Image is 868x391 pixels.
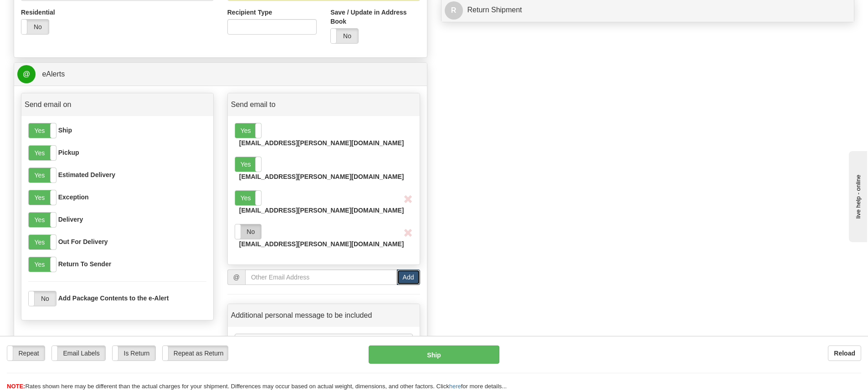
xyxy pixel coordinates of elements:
button: Ship [369,345,499,364]
label: No [21,20,49,34]
label: Return To Sender [58,259,111,269]
span: eAlerts [42,70,65,78]
iframe: chat widget [847,149,867,242]
label: Yes [235,123,261,138]
label: No [331,29,358,43]
label: Email Labels [52,346,105,361]
span: @ [227,269,245,285]
label: Repeat [7,346,45,361]
label: Yes [29,190,56,205]
button: Add [397,269,420,285]
input: Other Email Address [245,269,397,285]
label: [EMAIL_ADDRESS][PERSON_NAME][DOMAIN_NAME] [239,172,404,181]
label: Yes [29,235,56,249]
button: Reload [828,345,861,361]
a: Send email on [25,96,210,114]
label: Repeat as Return [163,346,228,361]
label: No [29,291,56,306]
label: Is Return [113,346,155,361]
label: Exception [58,193,89,202]
label: Yes [29,257,56,272]
label: Add Package Contents to the e-Alert [58,294,169,303]
label: [EMAIL_ADDRESS][PERSON_NAME][DOMAIN_NAME] [239,206,404,215]
label: Delivery [58,215,83,224]
label: Estimated Delivery [58,170,115,179]
label: Residential [21,8,55,17]
label: Yes [29,213,56,227]
a: @ eAlerts [17,65,424,84]
div: live help - online [7,8,84,15]
label: Out For Delivery [58,237,108,246]
a: RReturn Shipment [445,1,851,20]
label: Save / Update in Address Book [330,8,420,26]
label: Pickup [58,148,79,157]
span: R [445,1,463,20]
label: [EMAIL_ADDRESS][PERSON_NAME][DOMAIN_NAME] [239,239,404,249]
label: Yes [29,146,56,160]
label: Yes [235,157,261,172]
label: Yes [235,191,261,205]
label: Yes [29,168,56,183]
label: Yes [29,123,56,138]
b: Reload [834,350,855,357]
label: No [235,224,261,239]
a: here [449,383,461,390]
label: [EMAIL_ADDRESS][PERSON_NAME][DOMAIN_NAME] [239,138,404,147]
a: Additional personal message to be included [231,306,416,325]
span: @ [17,65,36,83]
label: Recipient Type [227,8,272,17]
label: Ship [58,126,72,135]
a: Send email to [231,96,416,114]
span: NOTE: [7,383,25,390]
